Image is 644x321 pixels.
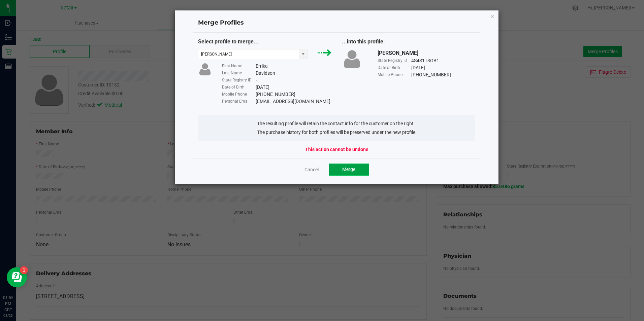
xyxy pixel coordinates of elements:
iframe: Resource center [7,267,27,287]
img: green_arrow.svg [318,49,331,56]
img: user-icon.png [342,49,362,69]
input: Type customer name to search [198,49,299,59]
div: Mobile Phone [222,91,256,97]
div: [PHONE_NUMBER] [256,91,295,98]
li: The resulting profile will retain the contact info for the customer on the right [257,120,417,127]
div: [DATE] [256,84,269,91]
img: user-icon.png [198,63,212,76]
span: Merge [342,167,355,172]
div: Last Name [222,70,256,76]
div: [EMAIL_ADDRESS][DOMAIN_NAME] [256,98,330,105]
span: ...into this profile: [342,38,385,45]
div: [PHONE_NUMBER] [411,71,451,78]
button: Close [490,12,495,20]
div: [PERSON_NAME] [378,49,418,57]
span: Select profile to merge... [198,38,259,45]
div: Davidson [256,70,275,77]
div: State Registry ID [378,58,411,64]
div: First Name [222,63,256,69]
div: [DATE] [411,64,425,71]
strong: This action cannot be undone [305,146,368,153]
div: - [256,77,257,84]
li: The purchase history for both profiles will be preserved under the new profile. [257,129,417,136]
div: State Registry ID [222,77,256,83]
iframe: Resource center unread badge [20,266,28,274]
div: Errika [256,63,268,70]
div: Personal Email [222,98,256,104]
h4: Merge Profiles [198,19,476,27]
div: Date of Birth [222,84,256,90]
div: Mobile Phone [378,72,411,78]
div: 4S4S1T3GB1 [411,57,439,64]
button: Merge [329,164,369,176]
div: Date of Birth [378,65,411,71]
a: Cancel [304,166,319,173]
